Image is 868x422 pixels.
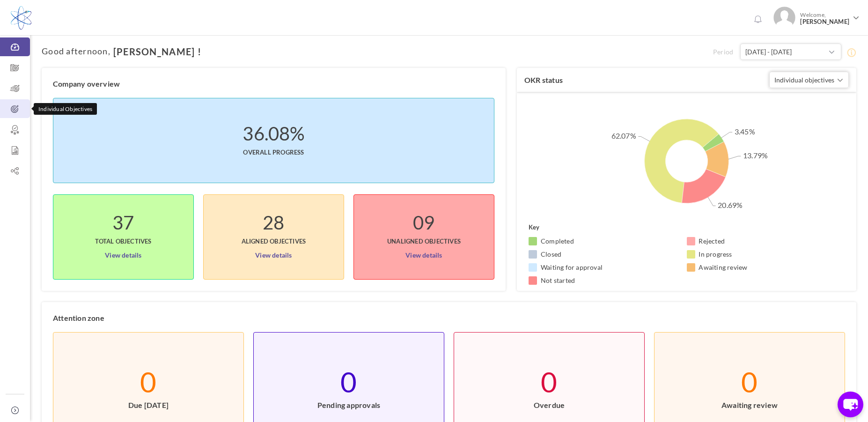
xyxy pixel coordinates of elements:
label: 09 [413,218,434,227]
div: Individual Objectives [34,103,97,115]
span: Individual objectives [774,76,834,84]
span: Aligned Objectives [242,227,306,246]
label: 0 [340,377,357,386]
label: Attention zone [53,313,104,323]
span: Total objectives [95,227,151,246]
label: 0 [741,377,758,386]
img: Photo [773,7,795,29]
a: Photo Welcome,[PERSON_NAME] [770,3,863,30]
h1: , [42,46,713,57]
span: Due [DATE] [128,386,169,410]
small: In progress [699,250,732,259]
span: Overall progress [243,138,304,157]
a: View details [405,246,442,261]
text: 20.69% [718,200,743,209]
span: Awaiting review [721,386,778,410]
a: Notifications [750,12,765,27]
span: Period [713,47,739,57]
small: Awaiting review [699,263,748,272]
small: Closed [541,250,561,259]
span: [PERSON_NAME] [800,18,849,25]
a: View details [105,246,141,261]
span: Good afternoon [42,47,108,56]
label: Company overview [53,79,120,89]
span: UnAligned Objectives [387,227,461,246]
span: [PERSON_NAME] ! [110,46,201,57]
text: 3.45% [735,127,755,136]
label: Key [529,222,540,232]
button: Individual objectives [769,72,849,88]
span: Overdue [534,386,565,410]
small: Not started [541,276,575,285]
button: chat-button [838,392,863,417]
a: View details [255,246,292,261]
label: 0 [541,377,557,386]
span: Welcome, [795,7,852,30]
text: 62.07% [611,131,636,140]
small: Rejected [699,237,725,246]
small: Waiting for approval [541,263,603,272]
label: 0 [140,377,156,386]
img: Logo [11,6,31,30]
label: OKR status [524,75,563,85]
label: 36.08% [243,129,304,138]
label: 37 [112,218,134,227]
text: 13.79% [743,151,768,160]
span: Pending approvals [317,386,380,410]
label: 28 [263,218,284,227]
small: Completed [541,237,574,246]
